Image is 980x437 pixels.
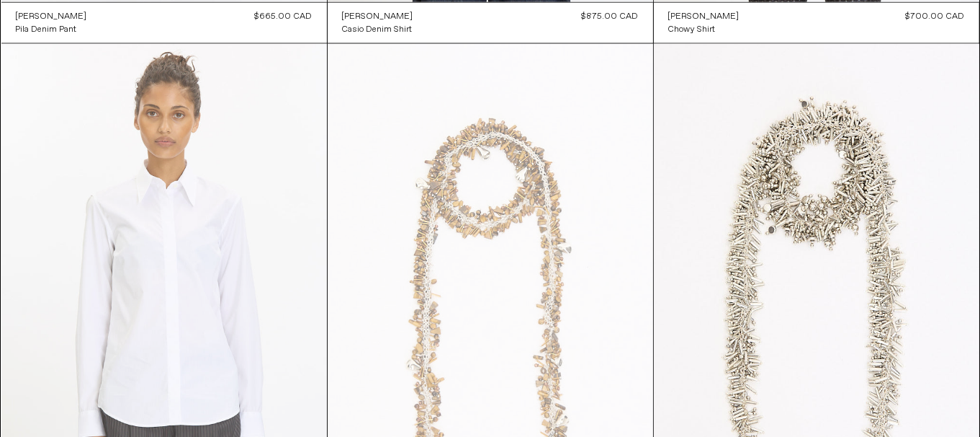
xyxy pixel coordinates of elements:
[16,10,87,23] a: [PERSON_NAME]
[668,23,740,36] a: Chowy Shirt
[342,23,413,36] a: Casio Denim Shirt
[342,10,413,23] a: [PERSON_NAME]
[582,10,639,23] div: $875.00 CAD
[668,10,740,23] a: [PERSON_NAME]
[255,10,313,23] div: $665.00 CAD
[16,24,77,36] div: Pila Denim Pant
[668,11,740,23] div: [PERSON_NAME]
[668,24,716,36] div: Chowy Shirt
[342,24,413,36] div: Casio Denim Shirt
[16,23,87,36] a: Pila Denim Pant
[16,11,87,23] div: [PERSON_NAME]
[906,10,965,23] div: $700.00 CAD
[342,11,413,23] div: [PERSON_NAME]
